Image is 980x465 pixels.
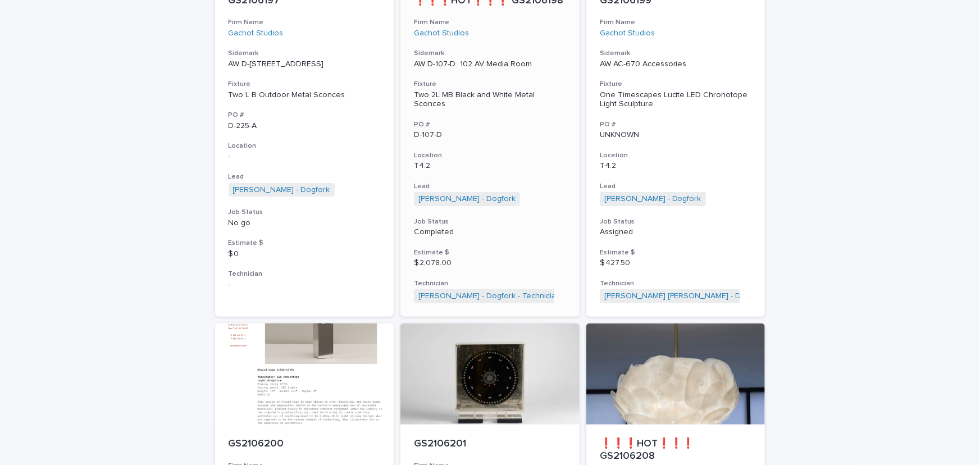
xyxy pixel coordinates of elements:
a: [PERSON_NAME] [PERSON_NAME] - Dogfork - Technician [604,291,810,301]
a: [PERSON_NAME] - Dogfork [604,194,701,204]
p: $ 427.50 [600,258,752,268]
h3: Sidemark [229,49,381,58]
p: AW D-107-D 102 AV Media Room [414,60,566,69]
h3: Firm Name [414,18,566,27]
h3: PO # [600,120,752,129]
p: AW AC-670 Accessories [600,60,752,69]
h3: Firm Name [229,18,381,27]
a: Gachot Studios [414,29,469,38]
h3: Estimate $ [600,248,752,257]
h3: Fixture [229,80,381,89]
h3: Location [600,151,752,160]
div: Two 2L MB Black and White Metal Sconces [414,90,566,110]
p: Completed [414,227,566,237]
h3: Sidemark [600,49,752,58]
h3: Technician [229,270,381,279]
p: T4.2 [600,161,752,171]
h3: Estimate $ [414,248,566,257]
h3: Fixture [414,80,566,89]
h3: Lead [414,182,566,191]
p: - [229,280,381,290]
h3: Location [414,151,566,160]
h3: Job Status [414,217,566,226]
p: GS2106201 [414,438,566,450]
h3: Firm Name [600,18,752,27]
div: Two L B Outdoor Metal Sconces [229,90,381,100]
a: Gachot Studios [600,29,655,38]
h3: Job Status [229,208,381,217]
p: $ 0 [229,249,381,259]
h3: Sidemark [414,49,566,58]
h3: Technician [600,279,752,288]
p: T4.2 [414,161,566,171]
p: No go [229,218,381,228]
p: Assigned [600,227,752,237]
h3: PO # [414,120,566,129]
a: [PERSON_NAME] - Dogfork [418,194,516,204]
p: D-107-D [414,130,566,140]
h3: Estimate $ [229,239,381,248]
p: AW D-[STREET_ADDRESS] [229,60,381,69]
h3: Technician [414,279,566,288]
h3: Lead [229,172,381,181]
div: One Timescapes Lucite LED Chronotope Light Sculpture [600,90,752,110]
h3: Fixture [600,80,752,89]
p: UNKNOWN [600,130,752,140]
a: [PERSON_NAME] - Dogfork [233,185,330,195]
h3: PO # [229,111,381,120]
a: [PERSON_NAME] - Dogfork - Technician [418,291,560,301]
h3: Job Status [600,217,752,226]
p: $ 2,078.00 [414,258,566,268]
a: Gachot Studios [229,29,284,38]
h3: Lead [600,182,752,191]
p: D-225-A [229,121,381,131]
p: - [229,152,381,162]
h3: Location [229,142,381,151]
p: ❗❗❗HOT❗❗❗ GS2106208 [600,438,752,462]
p: GS2106200 [229,438,381,450]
